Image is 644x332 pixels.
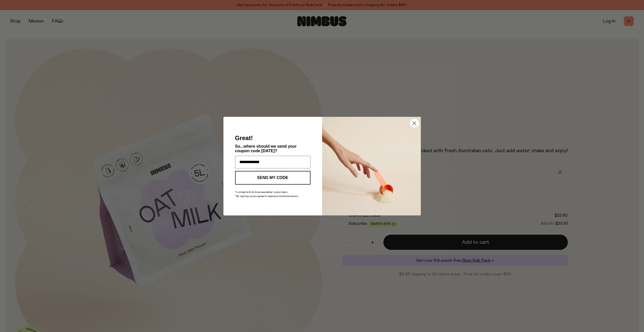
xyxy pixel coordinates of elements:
[235,191,288,193] span: *Limited to first-time newsletter subscribers
[322,117,421,215] img: c0d45117-8e62-4a02-9742-374a5db49d45.jpeg
[235,171,310,185] button: SEND MY CODE
[235,195,298,197] span: *By signing up you agree to receive promotional emails
[235,144,297,153] span: So...where should we send your coupon code [DATE]?
[235,135,253,141] span: Great!
[235,156,310,168] input: Enter your email address
[410,119,419,128] button: Close dialog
